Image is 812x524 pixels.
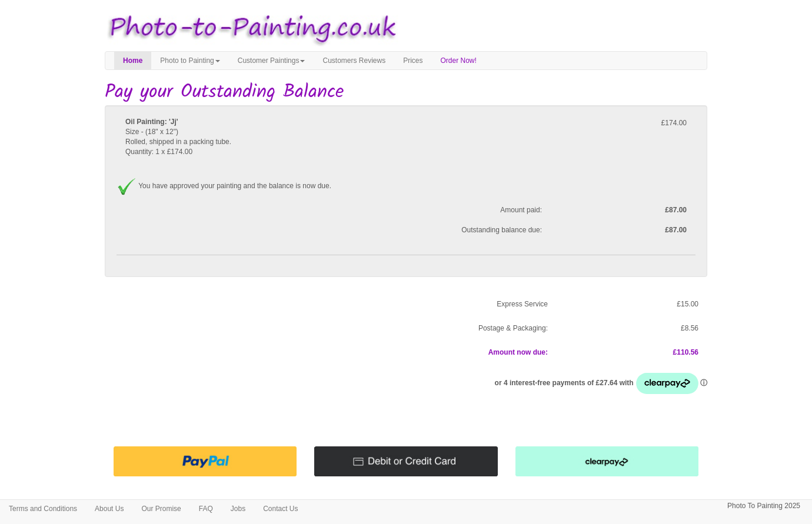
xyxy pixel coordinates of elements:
a: FAQ [190,500,222,518]
a: Photo to Painting [151,52,228,69]
img: Pay with clearpay [515,446,698,476]
label: £87.00 £87.00 [551,205,695,235]
a: Customers Reviews [314,52,394,69]
p: Photo To Painting 2025 [727,500,800,512]
span: Amount paid: Outstanding balance due: [117,205,551,235]
p: £15.00 [557,298,707,311]
img: Pay with Credit/Debit card [314,446,497,476]
p: Amount now due: [114,346,548,359]
a: Order Now! [432,52,485,69]
a: Contact Us [254,500,307,518]
a: Home [114,52,151,69]
p: Express Service [105,298,557,311]
h1: Pay your Outstanding Balance [105,82,707,102]
span: You have approved your painting and the balance is now due. [138,182,331,190]
a: Jobs [222,500,254,518]
div: Size - (18" x 12") Rolled, shipped in a packing tube. Quantity: 1 x £174.00 [117,117,551,168]
a: Our Promise [132,500,189,518]
img: Photo to Painting [99,6,400,51]
img: Pay with PayPal [114,446,297,476]
p: £174.00 [560,117,687,129]
a: About Us [86,500,132,518]
img: Approved [117,178,137,195]
a: Information - Opens a dialog [700,379,707,387]
p: Postage & Packaging: [114,322,548,335]
p: £8.56 [565,322,698,335]
span: or 4 interest-free payments of £27.64 with [495,379,635,387]
p: £110.56 [565,346,698,359]
a: Customer Paintings [229,52,314,69]
b: Oil Painting: 'Jj' [125,118,178,126]
a: Prices [394,52,431,69]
